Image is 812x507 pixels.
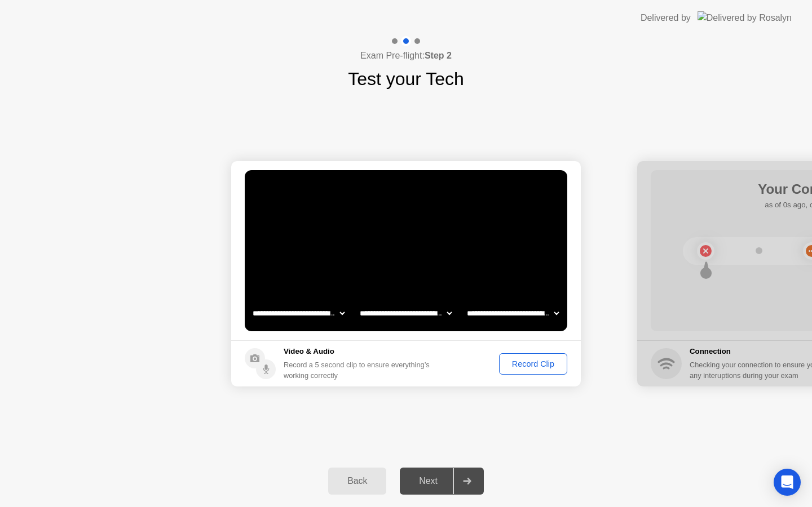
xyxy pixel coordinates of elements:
[358,302,454,324] select: Available speakers
[499,353,567,375] button: Record Clip
[465,302,561,324] select: Available microphones
[328,468,386,495] button: Back
[348,65,464,92] h1: Test your Tech
[774,469,801,496] div: Open Intercom Messenger
[400,468,484,495] button: Next
[503,359,563,368] div: Record Clip
[332,476,383,486] div: Back
[403,476,453,486] div: Next
[250,302,347,324] select: Available cameras
[284,346,434,357] h5: Video & Audio
[425,51,452,60] b: Step 2
[641,11,691,25] div: Delivered by
[698,11,792,24] img: Delivered by Rosalyn
[360,49,452,63] h4: Exam Pre-flight:
[284,359,434,381] div: Record a 5 second clip to ensure everything’s working correctly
